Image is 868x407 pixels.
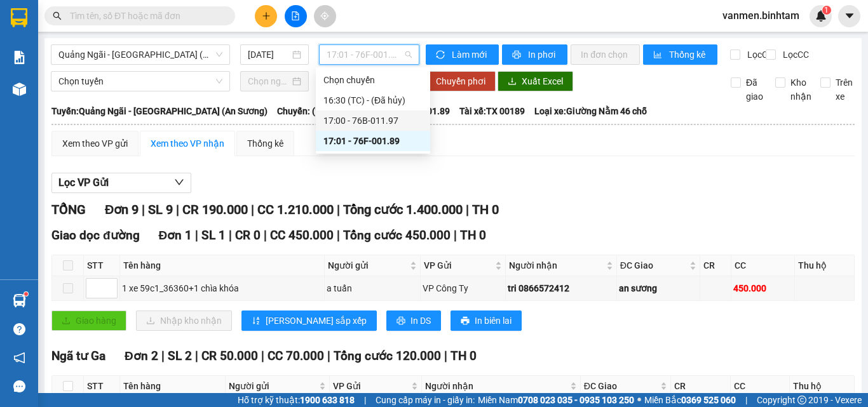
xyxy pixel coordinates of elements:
button: plus [255,5,277,27]
span: Đã giao [741,76,768,103]
span: CC 1.210.000 [257,202,334,217]
span: CC 70.000 [268,349,324,363]
th: CR [671,376,730,397]
strong: 1900 633 818 [300,395,355,405]
span: Miền Nam [478,393,634,407]
span: Người nhận [425,379,567,393]
span: ĐC Giao [620,258,688,272]
span: printer [461,316,470,326]
div: 1 xe 59c1_36360+1 chìa khóa [122,281,322,295]
div: Xem theo VP gửi [62,137,128,150]
span: Tổng cước 1.400.000 [343,202,463,217]
div: Chọn chuyến [323,73,423,87]
span: Hỗ trợ kỹ thuật: [238,393,355,407]
span: sync [436,50,447,60]
input: 13/08/2025 [248,48,290,62]
b: Tuyến: Quảng Ngãi - [GEOGRAPHIC_DATA] (An Sương) [51,106,268,116]
span: copyright [797,396,806,404]
span: Miền Bắc [644,393,736,407]
span: In phơi [528,48,557,62]
th: STT [84,255,120,276]
span: TH 0 [451,349,477,363]
span: notification [13,352,25,364]
th: Thu hộ [795,255,855,276]
span: Tổng cước 120.000 [334,349,441,363]
button: downloadNhập kho nhận [136,310,232,331]
span: | [161,349,165,363]
span: TH 0 [472,202,499,217]
span: question-circle [13,323,25,335]
span: Lọc VP Gửi [58,175,109,190]
span: bar-chart [653,50,664,60]
span: VP Gửi [424,258,492,272]
button: bar-chartThống kê [643,44,717,65]
span: | [337,202,340,217]
span: | [142,202,145,217]
th: CR [700,255,731,276]
th: Thu hộ [790,376,855,397]
span: 1 [824,6,829,15]
span: Chọn tuyến [58,72,222,91]
span: Lọc CC [778,48,811,62]
span: SL 2 [168,349,192,363]
span: vanmen.binhtam [712,8,810,23]
span: download [508,77,517,87]
span: Người gửi [229,379,316,393]
span: In DS [410,314,431,328]
button: caret-down [838,5,860,27]
th: CC [731,376,790,397]
strong: 0369 525 060 [681,395,736,405]
span: Xuất Excel [522,74,563,88]
button: Lọc VP Gửi [51,173,191,193]
span: | [466,202,469,217]
span: CR 50.000 [201,349,258,363]
span: ĐC Giao [584,379,658,393]
span: Tài xế: TX 00189 [459,104,525,118]
span: | [251,202,254,217]
strong: 0708 023 035 - 0935 103 250 [518,395,634,405]
th: Tên hàng [120,376,226,397]
span: Người nhận [509,258,604,272]
span: ⚪️ [637,397,641,403]
span: down [174,177,184,187]
th: STT [84,376,120,397]
span: Giao dọc đường [51,228,140,243]
button: uploadGiao hàng [51,310,126,331]
input: Chọn ngày [248,74,290,88]
span: Quảng Ngãi - Sài Gòn (An Sương) [58,45,222,64]
span: | [229,228,232,243]
span: Cung cấp máy in - giấy in: [376,393,475,407]
span: | [176,202,179,217]
span: Lọc CR [742,48,775,62]
span: Loại xe: Giường Nằm 46 chỗ [534,104,647,118]
div: 17:01 - 76F-001.89 [323,134,423,148]
span: Tổng cước 450.000 [343,228,451,243]
button: printerIn biên lai [451,310,522,331]
span: caret-down [844,10,855,22]
img: icon-new-feature [815,10,827,22]
span: search [53,11,62,20]
span: | [195,228,198,243]
button: syncLàm mới [426,44,499,65]
div: 17:00 - 76B-011.97 [323,114,423,128]
span: Kho nhận [785,76,817,103]
span: printer [397,316,405,326]
div: an sương [619,281,698,295]
span: VP Gửi [333,379,408,393]
sup: 1 [822,6,831,15]
div: VP Công Ty [423,281,503,295]
span: | [195,349,198,363]
button: file-add [285,5,307,27]
img: warehouse-icon [13,294,26,307]
span: [PERSON_NAME] sắp xếp [266,314,367,328]
span: In biên lai [475,314,512,328]
span: | [364,393,366,407]
span: | [327,349,330,363]
span: Ngã tư Ga [51,349,105,363]
span: Người gửi [328,258,408,272]
div: Xem theo VP nhận [151,137,224,150]
span: Đơn 2 [125,349,158,363]
img: logo-vxr [11,8,27,27]
sup: 1 [24,292,28,296]
button: aim [314,5,336,27]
